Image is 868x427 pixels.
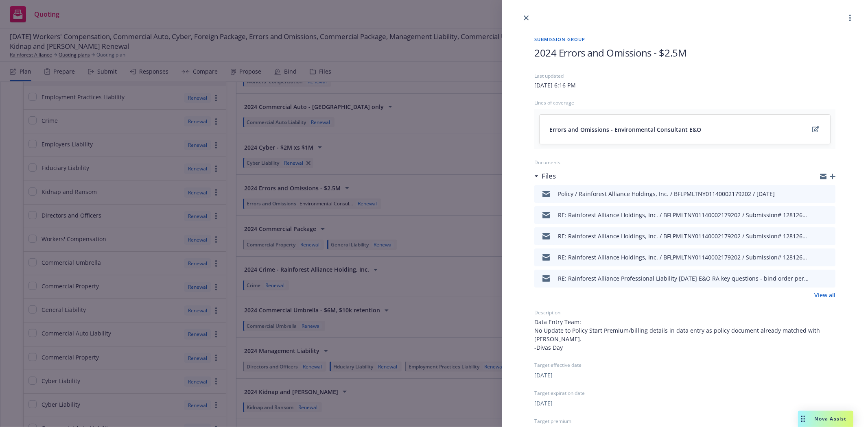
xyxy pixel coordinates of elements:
div: [DATE] 6:16 PM [534,81,576,89]
button: preview file [825,253,832,262]
div: Target expiration date [534,390,835,396]
div: RE: Rainforest Alliance Professional Liability [DATE] E&O RA key questions - bind order per expir... [558,274,809,283]
span: 2024 Errors and Omissions - $2.5M [534,46,687,59]
div: Description [534,309,835,316]
button: preview file [825,231,832,241]
button: preview file [825,189,832,199]
button: download file [812,253,818,262]
button: download file [812,231,818,241]
div: RE: Rainforest Alliance Holdings, Inc. / BFLPMLTNY01140002179202 / Submission# 12812649 - attache... [558,232,809,240]
button: [DATE] [534,371,553,379]
button: download file [812,274,818,283]
div: Documents [534,159,835,166]
button: [DATE] [534,399,553,407]
span: Errors and Omissions - Environmental Consultant E&O [549,125,701,134]
div: Last updated [534,72,835,79]
button: download file [812,210,818,220]
h3: Files [542,171,556,181]
div: Files [534,171,556,181]
a: edit [811,124,820,134]
div: RE: Rainforest Alliance Holdings, Inc. / BFLPMLTNY01140002179202 / Submission# 12812649 - attache... [558,211,809,219]
button: download file [812,189,818,199]
div: Target premium [534,418,835,425]
button: preview file [825,274,832,283]
button: preview file [825,210,832,220]
div: Lines of coverage [534,99,835,106]
div: RE: Rainforest Alliance Holdings, Inc. / BFLPMLTNY01140002179202 / Submission# 12812649 - attache... [558,253,809,261]
a: View all [814,291,835,299]
div: Drag to move [798,411,808,427]
span: Nova Assist [815,415,847,422]
span: Submission group [534,36,835,43]
span: Data Entry Team: No Update to Policy Start Premium/billing details in data entry as policy docume... [534,318,835,352]
a: more [845,13,855,23]
button: Nova Assist [798,411,853,427]
div: Target effective date [534,362,835,368]
div: Policy / Rainforest Alliance Holdings, Inc. / BFLPMLTNY01140002179202 / [DATE] [558,190,775,198]
a: close [521,13,531,23]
